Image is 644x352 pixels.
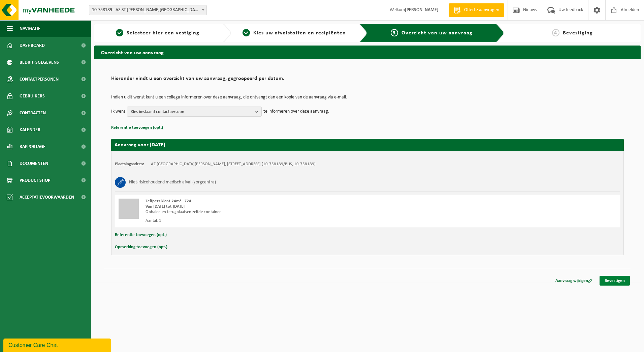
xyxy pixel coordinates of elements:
span: Gebruikers [20,88,45,105]
button: Referentie toevoegen (opt.) [111,123,163,132]
span: Documenten [20,155,48,172]
span: Contactpersonen [20,71,59,88]
strong: Aanvraag voor [DATE] [115,142,165,148]
span: 10-758189 - AZ ST-LUCAS BRUGGE - ASSEBROEK [89,5,206,15]
a: Bevestigen [600,276,630,286]
strong: Van [DATE] tot [DATE] [146,204,185,209]
span: Offerte aanvragen [462,7,501,13]
span: Bedrijfsgegevens [20,54,59,71]
a: Aanvraag wijzigen [550,276,598,286]
button: Opmerking toevoegen (opt.) [115,243,167,252]
span: 1 [116,29,123,36]
div: Aantal: 1 [146,218,394,224]
span: Selecteer hier een vestiging [127,30,199,36]
h2: Hieronder vindt u een overzicht van uw aanvraag, gegroepeerd per datum. [111,76,624,85]
a: Offerte aanvragen [449,3,504,17]
span: 3 [391,29,398,36]
td: AZ [GEOGRAPHIC_DATA][PERSON_NAME], [STREET_ADDRESS] (10-758189/BUS, 10-758189) [151,162,316,167]
span: Bevestiging [563,30,593,36]
button: Referentie toevoegen (opt.) [115,231,167,239]
span: Dashboard [20,37,45,54]
p: Ik wens [111,107,125,117]
span: Overzicht van uw aanvraag [401,30,473,36]
span: Navigatie [20,20,40,37]
span: Acceptatievoorwaarden [20,189,74,206]
span: Kies uw afvalstoffen en recipiënten [253,30,346,36]
p: te informeren over deze aanvraag. [263,107,329,117]
strong: Plaatsingsadres: [115,162,144,166]
span: 2 [243,29,250,36]
span: Zelfpers klant 24m³ - Z24 [146,199,191,203]
span: Kalender [20,121,40,138]
a: 2Kies uw afvalstoffen en recipiënten [234,29,354,37]
span: 4 [552,29,559,36]
a: 1Selecteer hier een vestiging [98,29,218,37]
strong: [PERSON_NAME] [405,7,439,12]
span: 10-758189 - AZ ST-LUCAS BRUGGE - ASSEBROEK [89,5,207,15]
iframe: chat widget [3,337,112,352]
div: Ophalen en terugplaatsen zelfde container [146,209,394,215]
span: Rapportage [20,138,45,155]
h2: Overzicht van uw aanvraag [94,46,641,59]
span: Contracten [20,105,46,121]
span: Kies bestaand contactpersoon [131,107,253,117]
h3: Niet-risicohoudend medisch afval (zorgcentra) [129,177,216,188]
button: Kies bestaand contactpersoon [127,107,262,117]
p: Indien u dit wenst kunt u een collega informeren over deze aanvraag, die ontvangt dan een kopie v... [111,95,624,100]
span: Product Shop [20,172,50,189]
